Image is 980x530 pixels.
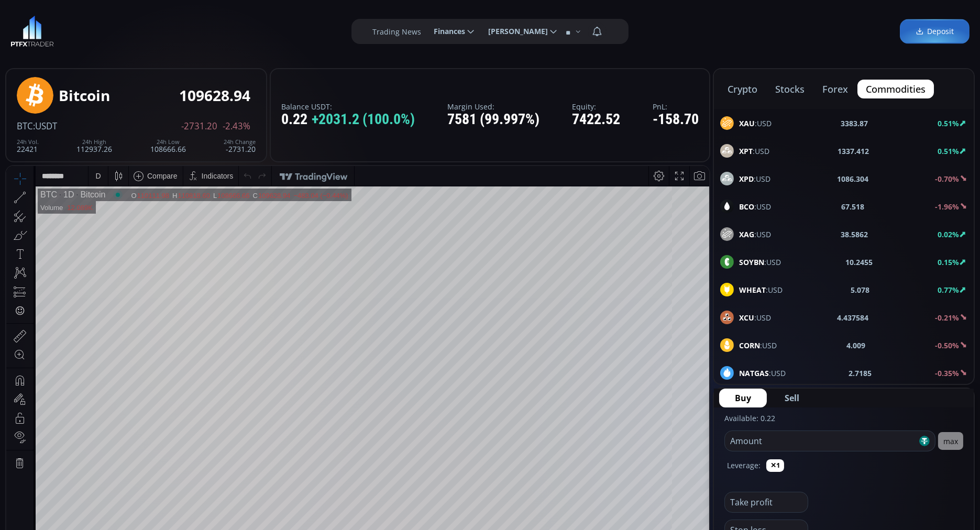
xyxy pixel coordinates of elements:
div: 110111.98 [131,26,163,34]
div: 109628.94 [252,26,284,34]
span: :USD [739,257,781,268]
div: Compare [141,6,171,14]
b: 5.078 [851,284,869,295]
span: -2731.20 [181,122,217,131]
label: PnL: [653,103,699,111]
div: 109628.94 [179,87,250,104]
span: :USDT [33,120,57,132]
span: :USD [739,340,777,351]
span: :USD [739,201,771,212]
b: 38.5862 [841,229,868,240]
div: 22421 [17,139,39,153]
b: -0.35% [935,368,959,378]
div: Bitcoin [68,24,99,34]
span: BTC [17,120,33,132]
div: H [166,26,171,34]
div: 5y [38,422,46,430]
b: 0.02% [938,229,959,239]
button: ✕1 [766,459,784,472]
div: -2731.20 [224,139,256,153]
div: 24h High [76,139,112,145]
span: :USD [739,229,771,240]
label: Equity: [572,103,620,111]
div: auto [684,422,698,430]
div: 1D [51,24,68,34]
label: Trading News [372,26,421,37]
div: Toggle Log Scale [663,416,680,436]
button: commodities [857,80,934,98]
img: LOGO [10,16,54,47]
span: Finances [426,21,465,42]
b: 4.009 [846,340,865,351]
div: 110818.60 [171,26,203,34]
span: [PERSON_NAME] [481,21,548,42]
button: crypto [719,80,766,98]
b: SOYBN [739,257,764,267]
div: 24h Vol. [17,139,39,145]
div: Go to [140,416,157,436]
div: log [666,422,676,430]
b: 0.51% [938,118,959,128]
div: Toggle Auto Scale [680,416,701,436]
div: 7581 (99.997%) [447,112,539,128]
span: Buy [735,392,751,404]
div: 1d [118,422,127,430]
b: WHEAT [739,285,766,295]
b: 0.15% [938,257,959,267]
div: Hide Drawings Toolbar [24,391,29,405]
b: 1337.412 [838,146,869,157]
div: 24h Low [150,139,186,145]
div: 0.22 [281,112,415,128]
span: :USD [739,118,772,129]
b: 4.437584 [838,312,869,323]
span: +2031.2 (100.0%) [312,112,415,128]
div: 5d [103,422,112,430]
button: Sell [769,389,815,407]
a: Deposit [900,19,970,44]
div: Bitcoin [59,87,110,104]
b: XCU [739,313,754,323]
div: −483.04 (−0.44%) [287,26,342,34]
div: 108666.66 [150,139,186,153]
button: stocks [767,80,813,98]
b: 67.518 [842,201,865,212]
div: 7422.52 [572,112,620,128]
div: Market open [107,24,116,34]
b: 2.7185 [849,368,872,379]
span: :USD [739,368,786,379]
b: XPD [739,174,754,184]
b: -0.70% [935,174,959,184]
b: 10.2455 [846,257,873,268]
b: -0.21% [935,313,959,323]
div: 1m [85,422,95,430]
div: BTC [34,24,51,34]
span: -2.43% [223,122,250,131]
span: Deposit [916,26,954,37]
b: CORN [739,340,760,350]
b: NATGAS [739,368,769,378]
b: BCO [739,202,754,212]
b: 3383.87 [841,118,868,129]
span: Sell [785,392,799,404]
button: Buy [719,389,767,407]
button: forex [814,80,856,98]
div: 12.089K [61,38,86,46]
label: Balance USDT: [281,103,415,111]
b: 0.51% [938,146,959,156]
b: -1.96% [935,202,959,212]
button: 15:40:45 (UTC) [580,416,638,436]
div: 108666.66 [211,26,243,34]
div: 112937.26 [76,139,112,153]
b: XAU [739,118,755,128]
span: :USD [739,146,769,157]
b: XPT [739,146,753,156]
div: O [125,26,130,34]
label: Margin Used: [447,103,539,111]
b: XAG [739,229,754,239]
span: 15:40:45 (UTC) [584,422,634,430]
div: -158.70 [653,112,699,128]
div: 3m [68,422,78,430]
div: D [89,6,94,14]
div: Toggle Percentage [648,416,663,436]
b: 1086.304 [837,173,868,184]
